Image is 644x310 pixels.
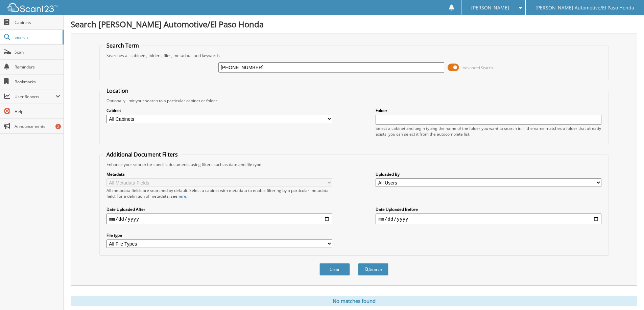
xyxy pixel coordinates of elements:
[471,6,509,10] span: [PERSON_NAME]
[463,65,493,70] span: Advanced Search
[358,263,388,276] button: Search
[376,108,601,113] label: Folder
[103,42,142,49] legend: Search Term
[15,109,60,114] span: Help
[376,214,601,224] input: end
[103,151,181,158] legend: Additional Document Filters
[319,263,350,276] button: Clear
[15,123,60,129] span: Announcements
[376,125,601,137] div: Select a cabinet and begin typing the name of the folder you want to search in. If the name match...
[103,98,605,104] div: Optionally limit your search to a particular cabinet or folder
[15,34,59,40] span: Search
[535,6,634,10] span: [PERSON_NAME] Automotive/El Paso Honda
[106,188,332,199] div: All metadata fields are searched by default. Select a cabinet with metadata to enable filtering b...
[106,171,332,177] label: Metadata
[106,232,332,238] label: File type
[15,64,60,70] span: Reminders
[15,20,60,25] span: Cabinets
[103,53,605,58] div: Searches all cabinets, folders, files, metadata, and keywords
[15,49,60,55] span: Scan
[15,94,55,100] span: User Reports
[103,87,132,94] legend: Location
[71,296,637,306] div: No matches found
[7,3,57,12] img: scan123-logo-white.svg
[106,214,332,224] input: start
[376,206,601,212] label: Date Uploaded Before
[106,108,332,113] label: Cabinet
[15,79,60,85] span: Bookmarks
[177,193,186,199] a: here
[103,162,605,167] div: Enhance your search for specific documents using filters such as date and file type.
[71,19,637,30] h1: Search [PERSON_NAME] Automotive/El Paso Honda
[55,124,61,129] div: 2
[106,206,332,212] label: Date Uploaded After
[376,171,601,177] label: Uploaded By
